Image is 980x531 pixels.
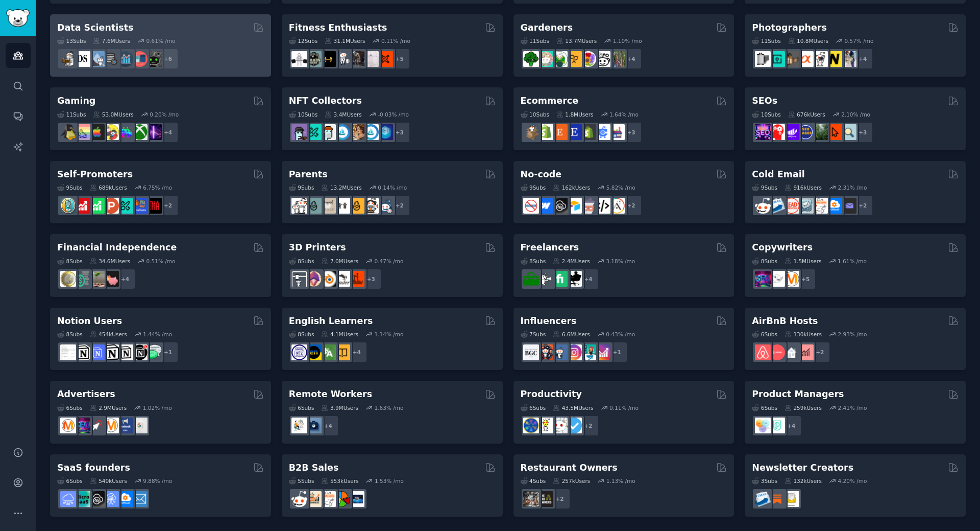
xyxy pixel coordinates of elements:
div: 11 Sub s [57,111,86,118]
h2: Ecommerce [521,95,579,107]
h2: Parents [289,168,328,181]
img: analog [755,51,771,67]
div: + 4 [852,48,873,70]
div: -0.03 % /mo [378,111,409,118]
div: + 3 [360,268,382,290]
img: B_2_B_Selling_Tips [349,491,364,507]
img: reviewmyshopify [580,124,596,140]
img: BestNotionTemplates [132,344,148,360]
img: notioncreations [75,344,90,360]
img: GYM [291,51,307,67]
img: GummySearch logo [6,9,30,27]
div: + 4 [114,268,136,290]
img: macgaming [89,124,105,140]
div: 9 Sub s [521,184,546,191]
img: FreeNotionTemplates [89,344,105,360]
div: 43.5M Users [553,404,593,411]
img: LearnEnglishOnReddit [334,344,350,360]
img: ecommerce_growth [609,124,625,140]
div: 8 Sub s [289,331,314,338]
img: AppIdeas [60,198,76,214]
div: 9 Sub s [752,184,777,191]
h2: Notion Users [57,315,122,328]
img: linux_gaming [60,124,76,140]
img: fatFIRE [103,271,119,287]
div: + 5 [389,48,410,70]
div: 2.10 % /mo [841,111,870,118]
div: 0.43 % /mo [606,331,635,338]
img: ender3 [334,271,350,287]
div: + 4 [157,122,179,143]
h2: No-code [521,168,562,181]
img: vegetablegardening [523,51,539,67]
div: 1.10 % /mo [613,37,642,44]
img: SaaSSales [103,491,119,507]
img: EtsySellers [566,124,582,140]
div: 13.7M Users [556,37,597,44]
div: 2.41 % /mo [838,404,867,411]
img: b2b_sales [320,491,336,507]
div: + 4 [621,48,642,70]
img: airbnb_hosts [755,344,771,360]
img: shopify [537,124,553,140]
img: NotionPromote [146,344,162,360]
div: 0.11 % /mo [609,404,639,411]
div: 6.75 % /mo [143,184,172,191]
div: 162k Users [553,184,590,191]
img: SaaS_Email_Marketing [132,491,148,507]
img: SEO_cases [798,124,814,140]
img: SonyAlpha [798,51,814,67]
img: daddit [291,198,307,214]
div: 1.13 % /mo [606,477,635,484]
h2: Remote Workers [289,388,372,401]
img: EmailOutreach [841,198,856,214]
div: 13.2M Users [321,184,361,191]
div: 0.57 % /mo [844,37,873,44]
div: 540k Users [90,477,127,484]
div: 0.51 % /mo [146,258,176,265]
div: 7.6M Users [93,37,130,44]
div: + 1 [606,341,628,363]
img: Emailmarketing [769,198,785,214]
div: 2.4M Users [553,258,590,265]
div: 8 Sub s [752,258,777,265]
img: webflow [537,198,553,214]
img: GymMotivation [306,51,322,67]
img: sales [291,491,307,507]
div: 53.0M Users [93,111,133,118]
img: GardeningUK [566,51,582,67]
div: 6 Sub s [752,404,777,411]
img: dataengineering [103,51,119,67]
div: 9 Sub s [289,184,314,191]
div: 0.47 % /mo [375,258,404,265]
img: personaltraining [377,51,393,67]
img: canon [812,51,828,67]
div: 4.1M Users [321,331,358,338]
img: B2BSaaS [117,491,133,507]
img: beyondthebump [320,198,336,214]
div: 11 Sub s [521,37,549,44]
img: ProductManagement [755,418,771,433]
img: DigitalItems [377,124,393,140]
img: GardenersWorld [609,51,625,67]
div: 10 Sub s [752,111,780,118]
img: Local_SEO [812,124,828,140]
img: NoCodeSaaS [552,198,568,214]
h2: Productivity [521,388,582,401]
div: + 4 [346,341,367,363]
img: OpenseaMarket [363,124,379,140]
img: CozyGamers [75,124,90,140]
img: NFTmarket [320,124,336,140]
img: statistics [89,51,105,67]
img: KeepWriting [769,271,785,287]
img: Fire [89,271,105,287]
img: microsaas [75,491,90,507]
div: 1.8M Users [556,111,594,118]
img: Adalo [609,198,625,214]
img: Freelancers [566,271,582,287]
img: UrbanGardening [595,51,610,67]
img: Instagram [552,344,568,360]
img: NoCodeSaaS [89,491,105,507]
div: 31.1M Users [325,37,365,44]
h2: Cold Email [752,168,804,181]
